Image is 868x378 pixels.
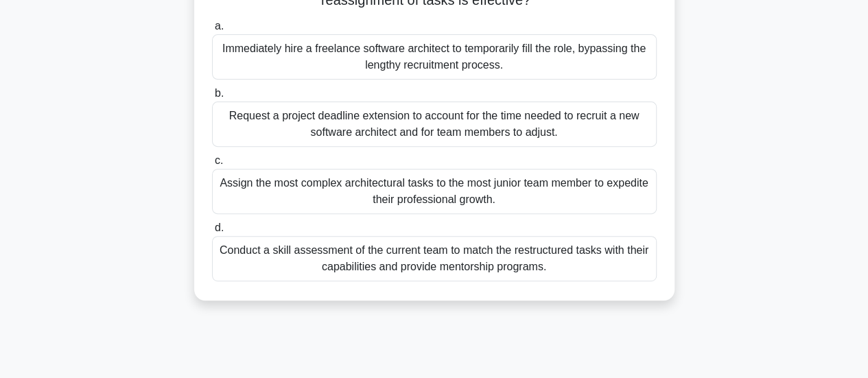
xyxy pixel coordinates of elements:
[215,222,224,233] span: d.
[212,102,657,147] div: Request a project deadline extension to account for the time needed to recruit a new software arc...
[215,87,224,99] span: b.
[215,154,223,166] span: c.
[215,20,224,32] span: a.
[212,236,657,281] div: Conduct a skill assessment of the current team to match the restructured tasks with their capabil...
[212,169,657,214] div: Assign the most complex architectural tasks to the most junior team member to expedite their prof...
[212,34,657,80] div: Immediately hire a freelance software architect to temporarily fill the role, bypassing the lengt...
